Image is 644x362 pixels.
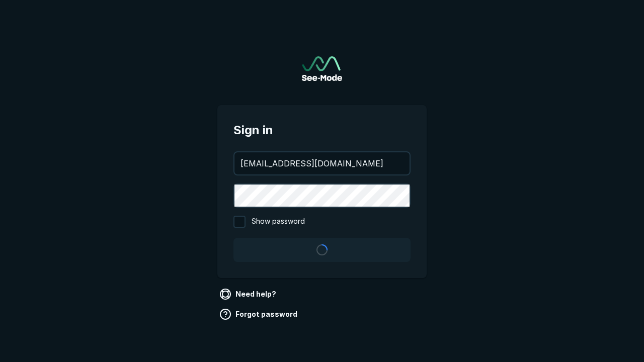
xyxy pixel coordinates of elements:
span: Sign in [233,121,411,139]
a: Need help? [217,286,280,302]
a: Forgot password [217,306,301,322]
a: Go to sign in [302,56,342,81]
img: See-Mode Logo [302,56,342,81]
input: your@email.com [234,152,410,174]
span: Show password [252,216,305,228]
